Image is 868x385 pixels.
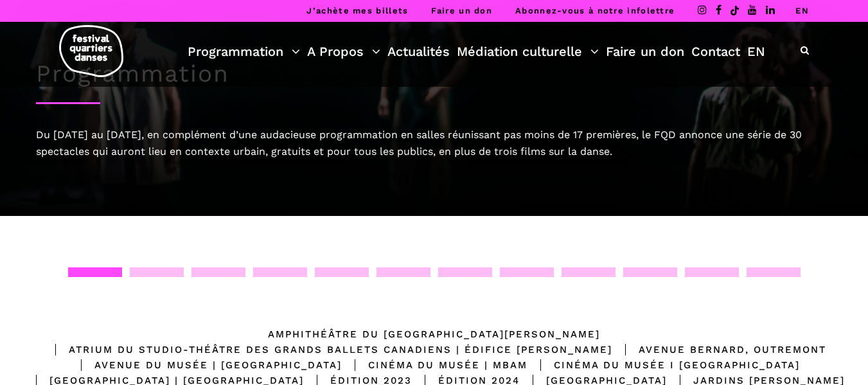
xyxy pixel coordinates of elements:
[431,6,492,15] a: Faire un don
[268,327,600,342] div: Amphithéâtre du [GEOGRAPHIC_DATA][PERSON_NAME]
[188,40,300,62] a: Programmation
[68,357,342,373] div: Avenue du Musée | [GEOGRAPHIC_DATA]
[59,25,123,77] img: logo-fqd-med
[795,6,809,15] a: EN
[691,40,740,62] a: Contact
[747,40,765,62] a: EN
[387,40,450,62] a: Actualités
[36,127,833,159] div: Du [DATE] au [DATE], en complément d’une audacieuse programmation en salles réunissant pas moins ...
[42,342,612,357] div: Atrium du Studio-Théâtre des Grands Ballets Canadiens | Édifice [PERSON_NAME]
[606,40,684,62] a: Faire un don
[457,40,599,62] a: Médiation culturelle
[612,342,826,357] div: Avenue Bernard, Outremont
[307,40,380,62] a: A Propos
[527,357,800,373] div: Cinéma du Musée I [GEOGRAPHIC_DATA]
[306,6,408,15] a: J’achète mes billets
[342,357,527,373] div: Cinéma du Musée | MBAM
[515,6,675,15] a: Abonnez-vous à notre infolettre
